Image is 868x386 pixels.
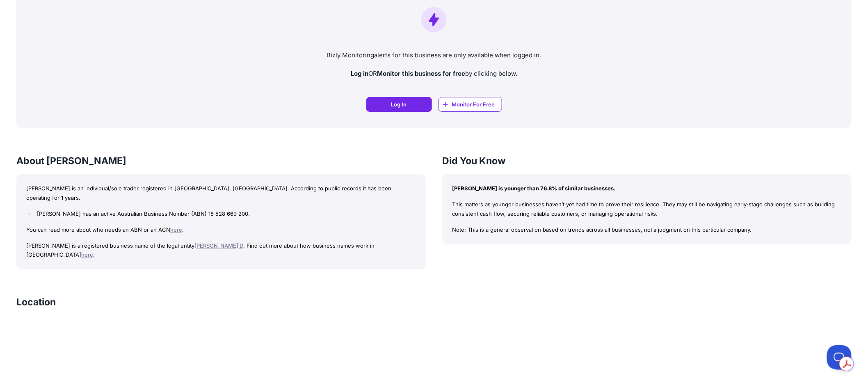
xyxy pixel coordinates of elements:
[452,225,842,235] p: Note: This is a general observation based on trends across all businesses, not a judgment on this...
[35,209,416,219] li: [PERSON_NAME] has an active Australian Business Number (ABN) 18 528 669 200.
[827,345,852,370] iframe: Toggle Customer Support
[366,97,432,112] a: Log In
[26,225,416,235] p: You can read more about who needs an ABN or an ACN .
[194,242,243,249] a: [PERSON_NAME] D
[26,241,416,260] p: [PERSON_NAME] is a registered business name of the legal entity . Find out more about how busines...
[16,296,56,309] h3: Location
[377,70,465,77] strong: Monitor this business for free
[23,51,845,60] p: alerts for this business are only available when logged in.
[170,226,182,233] a: here
[26,184,416,203] p: [PERSON_NAME] is an individual/sole trader registered in [GEOGRAPHIC_DATA], [GEOGRAPHIC_DATA]. Ac...
[16,154,426,167] h3: About [PERSON_NAME]
[351,70,368,77] strong: Log in
[391,100,407,108] span: Log In
[327,51,375,59] a: Bizly Monitoring
[81,251,93,258] a: here
[452,100,495,108] span: Monitor For Free
[442,154,852,167] h3: Did You Know
[439,97,502,112] a: Monitor For Free
[452,200,842,219] p: This matters as younger businesses haven’t yet had time to prove their resilience. They may still...
[23,69,845,79] p: OR by clicking below.
[452,184,842,193] p: [PERSON_NAME] is younger than 76.8% of similar businesses.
